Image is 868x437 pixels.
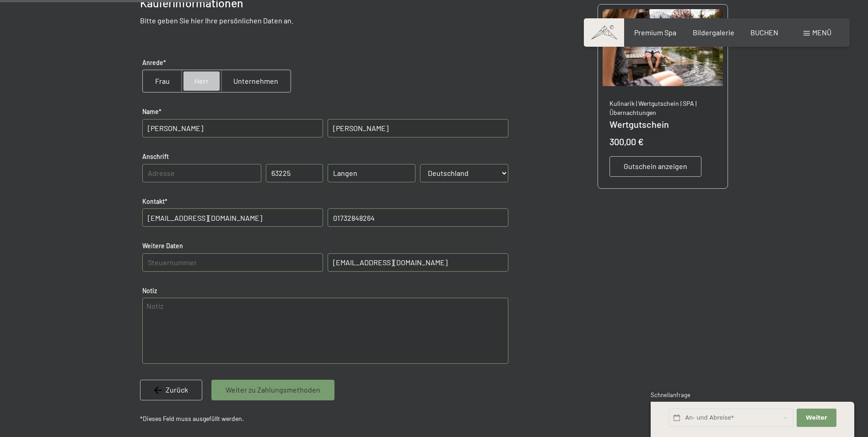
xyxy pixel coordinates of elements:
button: Weiter [797,409,836,427]
a: BUCHEN [750,28,778,37]
a: Bildergalerie [693,28,734,37]
span: Schnellanfrage [651,391,690,399]
span: Weiter [806,414,827,422]
a: Premium Spa [634,28,676,37]
span: Menü [812,28,831,37]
